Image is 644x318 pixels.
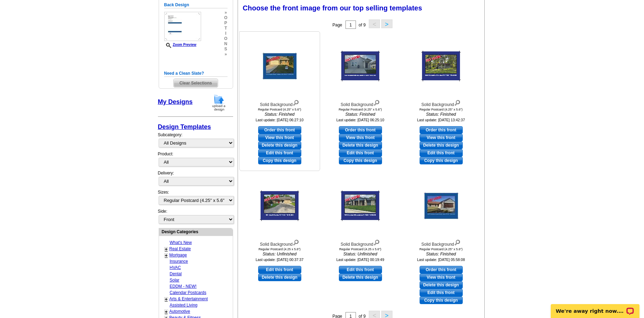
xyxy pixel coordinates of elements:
[546,296,644,318] iframe: LiveChat chat widget
[373,238,380,246] img: view design details
[421,51,461,81] img: Solid Background
[322,238,399,247] div: Solid Background
[403,238,479,247] div: Solid Background
[210,94,228,112] img: upload-design
[164,12,201,41] img: small-thumb.jpg
[256,258,304,262] small: Last update: [DATE] 00:37:37
[420,281,463,289] a: Delete this design
[170,240,192,245] a: What's New
[339,134,382,141] a: View this front
[420,296,463,304] a: Copy this design
[420,274,463,281] a: View this front
[169,246,191,251] a: Real Estate
[339,141,382,149] a: Delete this design
[339,274,382,281] a: Delete this design
[158,170,233,189] div: Delivery:
[174,79,218,87] span: Clear Selections
[158,132,233,151] div: Subcategory:
[420,134,463,141] a: View this front
[332,23,342,27] span: Page
[258,126,301,134] a: use this design
[169,309,190,314] a: Automotive
[341,51,380,81] img: Solid Background
[454,98,461,106] img: view design details
[260,190,300,221] img: Solid Background
[403,108,479,111] div: Regular Postcard (4.25" x 5.6")
[224,26,227,31] span: t
[158,151,233,170] div: Product:
[339,157,382,164] a: Copy this design
[165,296,168,302] a: +
[420,149,463,157] a: edit this design
[241,98,318,108] div: Solid Background
[403,251,479,257] i: Status: Finished
[165,309,168,315] a: +
[224,41,227,47] span: n
[241,247,318,251] div: Regular Postcard (4.25 x 5.6")
[256,118,304,122] small: Last update: [DATE] 06:27:10
[258,266,301,274] a: use this design
[454,238,461,246] img: view design details
[420,266,463,274] a: use this design
[420,141,463,149] a: Delete this design
[170,271,182,276] a: Dental
[322,251,399,257] i: Status: Unfinished
[169,253,187,258] a: Mortgage
[417,258,465,262] small: Last update: [DATE] 05:58:08
[158,123,211,130] a: Design Templates
[164,70,228,77] h5: Need a Clean Slate?
[403,111,479,117] i: Status: Finished
[293,98,299,106] img: view design details
[420,289,463,296] a: edit this design
[170,290,206,295] a: Calendar Postcards
[224,15,227,21] span: o
[336,258,384,262] small: Last update: [DATE] 00:19:49
[158,189,233,208] div: Sizes:
[241,108,318,111] div: Regular Postcard (4.25" x 5.6")
[241,251,318,257] i: Status: Unfinished
[165,253,168,258] a: +
[420,126,463,134] a: use this design
[339,266,382,274] a: use this design
[224,10,227,15] span: »
[159,228,233,235] div: Design Categories
[373,98,380,106] img: view design details
[403,247,479,251] div: Regular Postcard (4.25" x 5.6")
[170,278,180,283] a: Solar
[158,208,233,225] div: Side:
[170,259,188,264] a: Insurance
[424,192,459,219] img: Solid Background
[339,126,382,134] a: use this design
[417,118,465,122] small: Last update: [DATE] 13:42:37
[224,47,227,52] span: s
[224,21,227,26] span: p
[322,108,399,111] div: Regular Postcard (4.25" x 5.6")
[341,190,380,221] img: Solid Background
[170,284,197,289] a: EDDM - NEW!
[158,98,193,105] a: My Designs
[224,31,227,36] span: i
[339,149,382,157] a: edit this design
[258,134,301,141] a: View this front
[258,274,301,281] a: Delete this design
[369,19,380,28] button: <
[224,36,227,41] span: o
[403,98,479,108] div: Solid Background
[262,52,297,80] img: Solid Background
[258,149,301,157] a: edit this design
[243,4,422,12] span: Choose the front image from our top selling templates
[164,43,197,47] a: Zoom Preview
[165,246,168,252] a: +
[359,23,366,27] span: of 9
[164,2,228,8] h5: Back Design
[336,118,384,122] small: Last update: [DATE] 06:25:10
[322,247,399,251] div: Regular Postcard (4.25 x 5.6")
[169,296,208,301] a: Arts & Entertainment
[258,141,301,149] a: Delete this design
[224,52,227,57] span: »
[241,238,318,247] div: Solid Background
[322,111,399,117] i: Status: Finished
[293,238,299,246] img: view design details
